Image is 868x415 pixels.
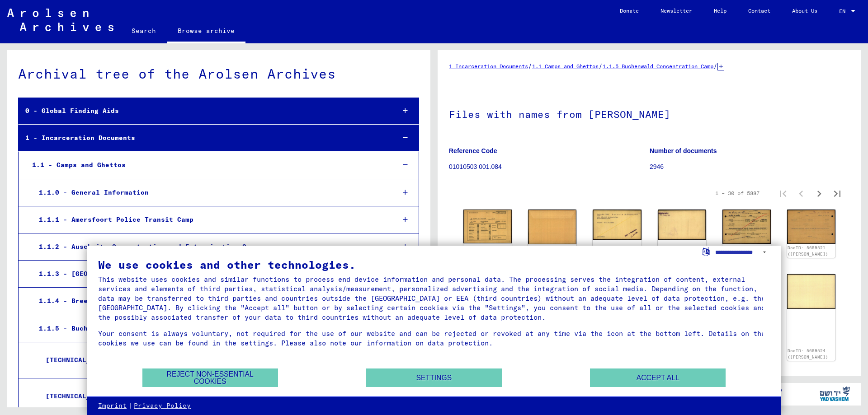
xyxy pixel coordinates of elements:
[722,210,771,244] img: 001.jpg
[528,210,576,244] img: 002.jpg
[787,274,835,309] img: 002.jpg
[593,210,641,240] img: 001.jpg
[713,62,717,70] span: /
[828,184,846,202] button: Last page
[98,259,770,270] div: We use cookies and other technologies.
[98,275,770,322] div: This website uses cookies and similar functions to process end device information and personal da...
[134,401,191,410] a: Privacy Policy
[39,351,387,369] div: [TECHNICAL_ID] - General Information on Buchenwald Concentration Camp
[32,265,388,283] div: 1.1.3 - [GEOGRAPHIC_DATA]-Belsen Concentration Camp
[167,20,245,43] a: Browse archive
[18,64,419,84] div: Archival tree of the Arolsen Archives
[98,329,770,348] div: Your consent is always voluntary, not required for the use of our website and can be rejected or ...
[449,63,528,70] a: 1 Incarceration Documents
[599,62,603,70] span: /
[32,320,388,337] div: 1.1.5 - Buchenwald Concentration Camp
[788,245,828,256] a: DocID: 5699521 ([PERSON_NAME])
[32,238,388,256] div: 1.1.2 - Auschwitz Concentration and Extermination Camp
[142,368,278,387] button: Reject non-essential cookies
[32,292,388,310] div: 1.1.4 - Breendonk Transit Camp
[32,184,388,201] div: 1.1.0 - General Information
[463,210,512,244] img: 001.jpg
[788,348,828,359] a: DocID: 5699524 ([PERSON_NAME])
[19,129,388,147] div: 1 - Incarceration Documents
[658,210,706,240] img: 002.jpg
[366,368,502,387] button: Settings
[792,184,810,202] button: Previous page
[650,162,850,172] p: 2946
[839,8,849,14] span: EN
[32,211,388,228] div: 1.1.1 - Amersfoort Police Transit Camp
[449,147,497,154] b: Reference Code
[810,184,828,202] button: Next page
[449,162,649,172] p: 01010503 001.084
[532,63,599,70] a: 1.1 Camps and Ghettos
[774,184,792,202] button: First page
[121,20,167,42] a: Search
[590,368,726,387] button: Accept all
[449,93,850,133] h1: Files with names from [PERSON_NAME]
[25,156,388,174] div: 1.1 - Camps and Ghettos
[7,9,113,31] img: Arolsen_neg.svg
[650,147,717,154] b: Number of documents
[98,401,127,410] a: Imprint
[19,102,388,120] div: 0 - Global Finding Aids
[818,382,852,405] img: yv_logo.png
[528,62,532,70] span: /
[603,63,713,70] a: 1.1.5 Buchenwald Concentration Camp
[787,210,835,244] img: 002.jpg
[715,189,759,197] div: 1 – 30 of 5887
